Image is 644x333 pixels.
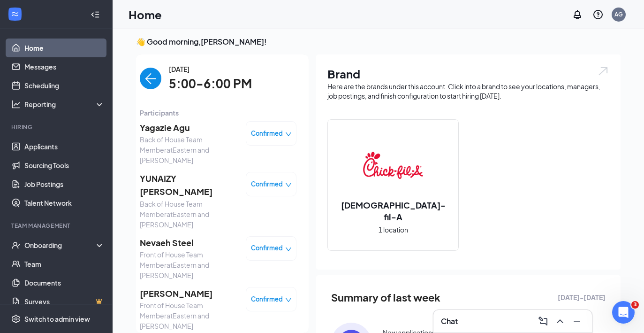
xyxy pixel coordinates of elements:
[24,273,105,292] a: Documents
[24,314,90,324] div: Switch to admin view
[10,9,20,19] svg: WorkstreamLogo
[24,100,105,109] div: Reporting
[558,292,606,302] span: [DATE] - [DATE]
[24,292,105,311] a: SurveysCrown
[331,289,440,306] span: Summary of last week
[24,39,105,57] a: Home
[11,314,21,324] svg: Settings
[140,108,296,118] span: Participants
[597,66,609,77] img: open.6027fd2a22e1237b5b06.svg
[285,246,292,253] span: down
[251,179,283,189] span: Confirmed
[592,9,604,20] svg: QuestionInfo
[379,225,408,235] span: 1 location
[24,156,105,175] a: Sourcing Tools
[327,82,609,101] div: Here are the brands under this account. Click into a brand to see your locations, managers, job p...
[285,182,292,188] span: down
[251,294,283,304] span: Confirmed
[91,10,100,19] svg: Collapse
[571,316,583,327] svg: Minimize
[140,121,238,134] span: Yagazie Agu
[169,64,252,74] span: [DATE]
[136,37,621,47] h3: 👋 Good morning, [PERSON_NAME] !
[327,66,609,82] h1: Brand
[11,222,103,230] div: Team Management
[554,316,566,327] svg: ChevronUp
[140,172,238,199] span: YUNAIZY [PERSON_NAME]
[11,123,103,131] div: Hiring
[24,76,105,95] a: Scheduling
[538,316,549,327] svg: ComposeMessage
[363,135,423,195] img: Chick-fil-A
[285,297,292,303] span: down
[140,287,238,300] span: [PERSON_NAME]
[140,300,238,331] span: Front of House Team Member at Eastern and [PERSON_NAME]
[140,199,238,230] span: Back of House Team Member at Eastern and [PERSON_NAME]
[24,57,105,76] a: Messages
[24,175,105,194] a: Job Postings
[553,314,568,329] button: ChevronUp
[140,249,238,280] span: Front of House Team Member at Eastern and [PERSON_NAME]
[251,243,283,253] span: Confirmed
[24,137,105,156] a: Applicants
[140,134,238,165] span: Back of House Team Member at Eastern and [PERSON_NAME]
[11,240,21,250] svg: UserCheck
[129,7,162,23] h1: Home
[569,314,584,329] button: Minimize
[285,131,292,138] span: down
[11,100,21,109] svg: Analysis
[536,314,551,329] button: ComposeMessage
[631,301,639,309] span: 3
[572,9,583,20] svg: Notifications
[614,10,623,18] div: AG
[612,301,635,324] iframe: Intercom live chat
[24,240,97,250] div: Onboarding
[169,74,252,93] span: 5:00-6:00 PM
[441,316,458,326] h3: Chat
[140,236,238,249] span: Nevaeh Steel
[251,129,283,138] span: Confirmed
[328,199,458,223] h2: [DEMOGRAPHIC_DATA]-fil-A
[24,194,105,212] a: Talent Network
[140,68,161,89] button: back-button
[24,255,105,273] a: Team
